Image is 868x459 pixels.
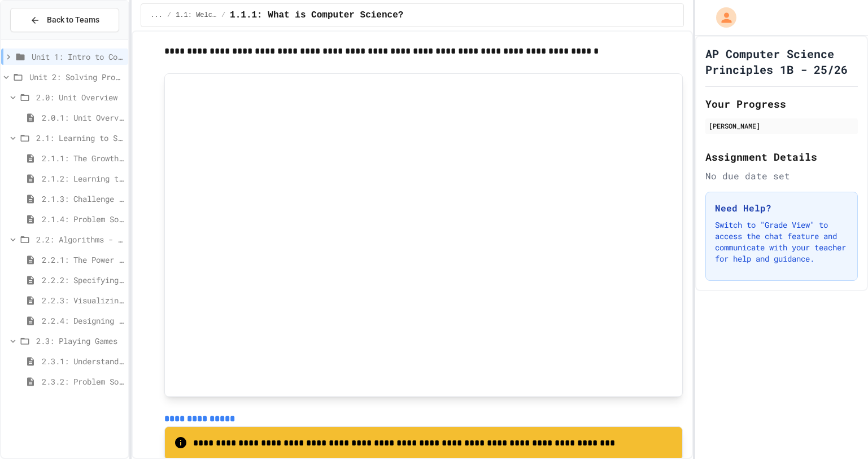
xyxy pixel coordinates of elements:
span: 1.1.1: What is Computer Science? [230,8,403,22]
p: Switch to "Grade View" to access the chat feature and communicate with your teacher for help and ... [715,219,848,264]
span: 2.2.4: Designing Flowcharts [42,315,124,326]
h2: Assignment Details [705,149,858,165]
div: [PERSON_NAME] [709,121,854,131]
span: 2.1.4: Problem Solving Practice [42,213,124,225]
span: Unit 2: Solving Problems in Computer Science [29,71,124,83]
span: 1.1: Welcome to Computer Science [176,11,217,20]
span: / [221,11,225,20]
span: Back to Teams [47,14,99,26]
span: 2.3: Playing Games [36,335,124,347]
span: / [167,11,171,20]
span: 2.1.1: The Growth Mindset [42,152,124,164]
span: 2.0: Unit Overview [36,91,124,103]
span: 2.1.2: Learning to Solve Hard Problems [42,173,124,184]
span: 2.2.3: Visualizing Logic with Flowcharts [42,294,124,306]
span: 2.0.1: Unit Overview [42,112,124,123]
div: No due date set [705,169,858,183]
span: 2.1.3: Challenge Problem - The Bridge [42,193,124,205]
span: 2.2.1: The Power of Algorithms [42,254,124,266]
button: Back to Teams [10,8,119,32]
h2: Your Progress [705,96,858,112]
span: 2.2: Algorithms - from Pseudocode to Flowcharts [36,233,124,245]
span: 2.1: Learning to Solve Hard Problems [36,132,124,144]
span: 2.2.2: Specifying Ideas with Pseudocode [42,274,124,286]
span: Unit 1: Intro to Computer Science [32,51,124,63]
span: 2.3.2: Problem Solving Reflection [42,376,124,387]
h1: AP Computer Science Principles 1B - 25/26 [705,46,858,77]
h3: Need Help? [715,201,848,215]
span: ... [150,11,163,20]
span: 2.3.1: Understanding Games with Flowcharts [42,355,124,367]
div: My Account [704,5,739,30]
